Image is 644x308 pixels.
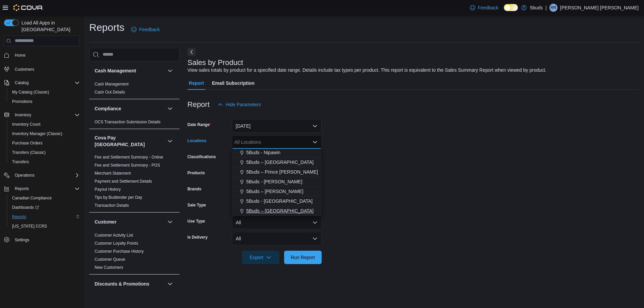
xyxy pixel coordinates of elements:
[95,233,133,238] span: Customer Activity List
[226,101,261,108] span: Hide Parameters
[232,206,322,216] button: 5Buds – [GEOGRAPHIC_DATA]
[232,99,322,216] div: Choose from the following options
[560,4,639,12] p: [PERSON_NAME] [PERSON_NAME]
[95,155,163,160] span: Fee and Settlement Summary - Online
[232,177,322,187] button: 5Buds - [PERSON_NAME]
[7,138,83,148] button: Purchase Orders
[12,65,37,73] a: Customers
[95,105,121,112] h3: Compliance
[166,280,174,288] button: Discounts & Promotions
[246,207,314,214] span: 5Buds – [GEOGRAPHIC_DATA]
[7,120,83,129] button: Inventory Count
[246,169,318,175] span: 5Buds – Prince [PERSON_NAME]
[166,218,174,226] button: Customer
[187,48,196,56] button: Next
[12,224,47,229] span: [US_STATE] CCRS
[95,265,123,270] span: New Customers
[95,105,165,112] button: Compliance
[12,131,62,136] span: Inventory Manager (Classic)
[1,235,83,245] button: Settings
[187,154,216,160] label: Classifications
[166,105,174,113] button: Compliance
[12,159,29,165] span: Transfers
[1,171,83,180] button: Operations
[12,185,80,193] span: Reports
[232,148,322,158] button: 5Buds - Nipawin
[9,148,48,157] a: Transfers (Classic)
[1,184,83,193] button: Reports
[1,110,83,120] button: Inventory
[1,64,83,74] button: Customers
[187,219,205,224] label: Use Type
[95,187,121,192] a: Payout History
[284,251,322,264] button: Run Report
[89,21,124,34] h1: Reports
[95,219,165,225] button: Customer
[166,67,174,75] button: Cash Management
[189,76,204,90] span: Report
[312,139,318,145] button: Close list of options
[545,4,547,12] p: |
[232,187,322,196] button: 5Buds – [PERSON_NAME]
[95,187,121,192] span: Payout History
[15,237,29,243] span: Settings
[7,97,83,106] button: Promotions
[128,23,162,36] a: Feedback
[15,173,35,178] span: Operations
[95,89,125,95] span: Cash Out Details
[95,257,125,262] span: Customer Queue
[7,203,83,212] a: Dashboards
[95,249,144,254] span: Customer Purchase History
[7,87,83,97] button: My Catalog (Classic)
[1,78,83,87] button: Catalog
[9,120,80,128] span: Inventory Count
[232,167,322,177] button: 5Buds – Prince [PERSON_NAME]
[9,139,45,147] a: Purchase Orders
[232,196,322,206] button: 5Buds - [GEOGRAPHIC_DATA]
[7,212,83,222] button: Reports
[95,82,128,86] a: Cash Management
[232,216,322,229] button: All
[15,67,34,72] span: Customers
[12,111,80,119] span: Inventory
[9,222,50,230] a: [US_STATE] CCRS
[246,251,275,264] span: Export
[89,231,179,274] div: Customer
[9,213,29,221] a: Reports
[95,134,165,148] button: Cova Pay [GEOGRAPHIC_DATA]
[95,265,123,270] a: New Customers
[232,158,322,167] button: 5Buds – [GEOGRAPHIC_DATA]
[504,11,504,11] span: Dark Mode
[95,163,160,168] a: Fee and Settlement Summary - POS
[139,26,160,33] span: Feedback
[12,79,80,87] span: Catalog
[12,185,32,193] button: Reports
[12,140,43,146] span: Purchase Orders
[15,80,29,85] span: Catalog
[246,178,302,185] span: 5Buds - [PERSON_NAME]
[95,171,131,176] span: Merchant Statement
[95,120,161,124] a: OCS Transaction Submission Details
[95,203,129,208] a: Transaction Details
[7,193,83,203] button: Canadian Compliance
[242,251,279,264] button: Export
[9,130,80,138] span: Inventory Manager (Classic)
[12,65,80,73] span: Customers
[246,188,303,195] span: 5Buds – [PERSON_NAME]
[12,122,41,127] span: Inventory Count
[187,138,207,143] label: Locations
[1,50,83,60] button: Home
[95,155,163,160] a: Fee and Settlement Summary - Online
[95,233,133,238] a: Customer Activity List
[9,213,80,221] span: Reports
[212,76,255,90] span: Email Subscription
[12,89,49,95] span: My Catalog (Classic)
[95,249,144,254] a: Customer Purchase History
[12,205,39,210] span: Dashboards
[9,139,80,147] span: Purchase Orders
[187,235,208,240] label: Is Delivery
[187,67,546,74] div: View sales totals by product for a specified date range. Details include tax types per product. T...
[187,59,243,67] h3: Sales by Product
[467,1,501,14] a: Feedback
